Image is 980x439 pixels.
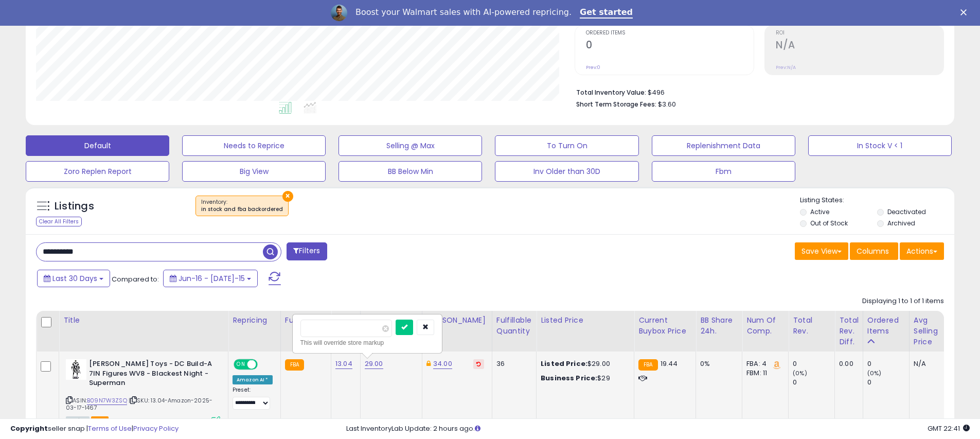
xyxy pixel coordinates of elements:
div: in stock and fba backordered [201,206,283,213]
div: Clear All Filters [36,217,82,226]
span: ROI [776,30,943,36]
span: | SKU: 13.04-Amazon-2025-03-17-1467 [66,396,212,412]
span: Jun-16 - [DATE]-15 [179,273,245,284]
li: $496 [576,85,936,98]
div: BB Share 24h. [700,315,738,337]
small: FBA [638,359,657,371]
div: Close [960,9,971,15]
a: 34.00 [433,359,452,369]
button: Columns [850,242,898,260]
small: Prev: 0 [586,64,600,71]
div: Avg Selling Price [914,315,951,347]
label: Active [810,207,829,216]
div: Boost your Walmart sales with AI-powered repricing. [355,7,572,17]
b: [PERSON_NAME] Toys - DC Build-A 7IN Figures WV8 - Blackest Night - Superman [89,359,214,391]
small: FBA [285,359,304,371]
button: Jun-16 - [DATE]-15 [163,270,258,287]
span: All listings currently available for purchase on Amazon [66,416,90,425]
p: Listing States: [800,196,954,205]
a: 13.04 [335,359,352,369]
h5: Listings [55,199,94,214]
div: seller snap | | [10,424,179,434]
span: Last 30 Days [52,273,97,284]
span: Ordered Items [586,30,754,36]
img: Profile image for Adrian [331,5,347,21]
button: Inv Older than 30D [495,161,638,182]
div: 0% [700,359,734,368]
div: Title [63,315,224,326]
b: Listed Price: [541,359,587,368]
button: BB Below Min [338,161,482,182]
div: Last InventoryLab Update: 2 hours ago. [346,424,970,434]
div: 0.00 [839,359,855,368]
a: 29.00 [365,359,383,369]
h2: 0 [586,39,754,53]
button: Default [26,135,169,156]
div: 0 [867,359,909,368]
div: $29.00 [541,359,626,368]
button: Save View [795,242,848,260]
div: Num of Comp. [746,315,784,337]
div: Ordered Items [867,315,905,337]
span: 19.44 [661,359,678,368]
button: Filters [287,242,327,260]
div: Fulfillable Quantity [496,315,532,337]
label: Deactivated [887,207,926,216]
div: Displaying 1 to 1 of 1 items [862,296,944,306]
div: $29 [541,374,626,383]
div: 0 [793,359,834,368]
button: In Stock V < 1 [808,135,952,156]
button: Replenishment Data [652,135,795,156]
span: 2025-08-15 22:41 GMT [928,424,970,433]
button: Zoro Replen Report [26,161,169,182]
label: Archived [887,219,915,227]
span: ON [235,360,247,369]
span: Inventory : [201,198,283,214]
div: FBA: 4 [746,359,780,368]
button: Needs to Reprice [182,135,326,156]
a: B09N7W3ZSQ [87,396,127,405]
div: Listed Price [541,315,630,326]
small: Prev: N/A [776,64,796,71]
button: To Turn On [495,135,638,156]
div: Total Rev. [793,315,830,337]
a: Terms of Use [88,424,132,433]
b: Business Price: [541,373,597,383]
small: (0%) [793,369,807,377]
label: Out of Stock [810,219,848,227]
div: [PERSON_NAME] [426,315,488,326]
b: Total Inventory Value: [576,88,646,97]
h2: N/A [776,39,943,53]
span: FBA [91,416,109,425]
div: This will override store markup [300,338,434,348]
button: × [282,191,293,202]
div: Preset: [233,387,273,410]
div: Current Buybox Price [638,315,691,337]
b: Short Term Storage Fees: [576,100,656,109]
strong: Copyright [10,424,48,433]
img: 41DiSlqVyAL._SL40_.jpg [66,359,86,380]
span: $3.60 [658,99,676,109]
button: Selling @ Max [338,135,482,156]
div: N/A [914,359,948,368]
a: Privacy Policy [133,424,179,433]
div: Fulfillment [285,315,327,326]
button: Last 30 Days [37,270,110,287]
div: 36 [496,359,528,368]
button: Actions [900,242,944,260]
div: Total Rev. Diff. [839,315,859,347]
span: OFF [256,360,273,369]
div: Repricing [233,315,276,326]
button: Fbm [652,161,795,182]
button: Big View [182,161,326,182]
a: Get started [580,7,633,19]
span: Compared to: [112,274,159,284]
div: 0 [793,378,834,387]
div: 0 [867,378,909,387]
small: (0%) [867,369,882,377]
div: ASIN: [66,359,220,424]
div: Amazon AI * [233,375,273,384]
span: Columns [857,246,889,256]
div: FBM: 11 [746,368,780,378]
